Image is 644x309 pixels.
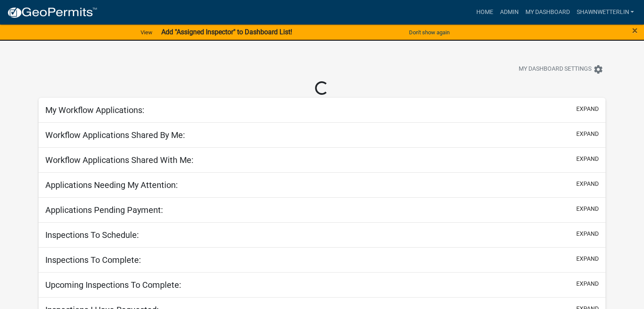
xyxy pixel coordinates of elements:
[576,204,599,213] button: expand
[573,4,637,20] a: ShawnWetterlin
[522,4,573,20] a: My Dashboard
[45,130,185,140] h5: Workflow Applications Shared By Me:
[576,179,599,188] button: expand
[45,180,178,190] h5: Applications Needing My Attention:
[576,130,599,138] button: expand
[161,28,292,36] strong: Add "Assigned Inspector" to Dashboard List!
[406,25,453,39] button: Don't show again
[45,280,181,290] h5: Upcoming Inspections To Complete:
[519,64,591,74] span: My Dashboard Settings
[45,205,163,215] h5: Applications Pending Payment:
[576,229,599,238] button: expand
[576,279,599,288] button: expand
[593,64,603,74] i: settings
[473,4,496,20] a: Home
[576,105,599,113] button: expand
[137,25,156,39] a: View
[576,154,599,163] button: expand
[45,255,141,265] h5: Inspections To Complete:
[632,25,638,36] button: Close
[512,61,610,77] button: My Dashboard Settingssettings
[45,105,144,115] h5: My Workflow Applications:
[576,254,599,263] button: expand
[632,25,638,36] span: ×
[45,155,193,165] h5: Workflow Applications Shared With Me:
[496,4,522,20] a: Admin
[45,230,139,240] h5: Inspections To Schedule:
